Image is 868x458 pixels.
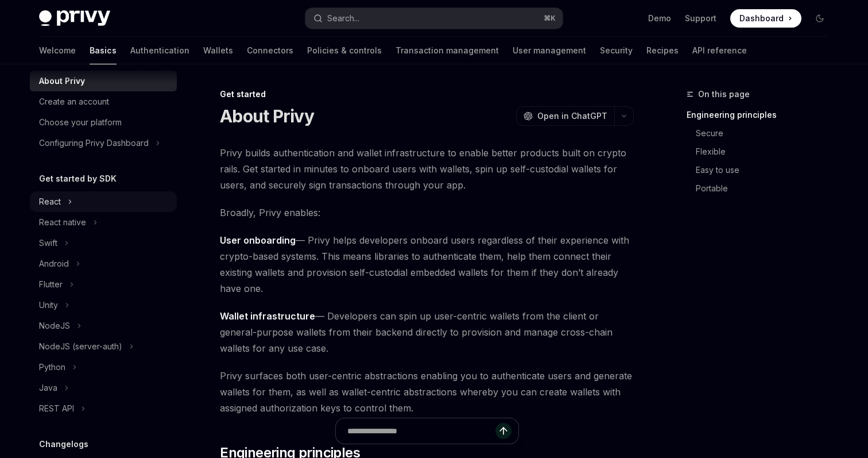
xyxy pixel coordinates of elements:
[30,91,177,112] a: Create an account
[30,112,177,133] a: Choose your platform
[220,106,314,126] h1: About Privy
[203,37,233,64] a: Wallets
[30,357,177,378] button: Toggle Python section
[220,88,634,100] div: Get started
[30,133,177,153] button: Toggle Configuring Privy Dashboard section
[220,205,634,221] span: Broadly, Privy enables:
[692,37,747,64] a: API reference
[739,13,784,24] span: Dashboard
[305,8,563,29] button: Open search
[30,315,177,336] button: Toggle NodeJS section
[39,116,122,129] div: Choose your platform
[396,37,499,64] a: Transaction management
[39,195,61,209] div: React
[220,145,634,193] span: Privy builds authentication and wallet infrastructure to enable better products built on crypto r...
[39,37,76,64] a: Welcome
[39,215,86,229] div: React native
[30,398,177,419] button: Toggle REST API section
[648,13,671,24] a: Demo
[685,13,716,24] a: Support
[516,106,614,126] button: Open in ChatGPT
[513,37,586,64] a: User management
[30,233,177,253] button: Toggle Swift section
[600,37,633,64] a: Security
[220,310,315,322] strong: Wallet infrastructure
[347,418,495,444] input: Ask a question...
[39,298,58,312] div: Unity
[544,14,556,23] span: ⌘ K
[39,381,57,395] div: Java
[39,437,88,451] h5: Changelogs
[39,340,122,353] div: NodeJS (server-auth)
[687,143,838,161] a: Flexible
[811,9,829,28] button: Toggle dark mode
[220,368,634,416] span: Privy surfaces both user-centric abstractions enabling you to authenticate users and generate wal...
[39,136,149,150] div: Configuring Privy Dashboard
[247,37,293,64] a: Connectors
[30,378,177,398] button: Toggle Java section
[39,402,74,415] div: REST API
[39,10,110,26] img: dark logo
[327,11,359,25] div: Search...
[30,295,177,315] button: Toggle Unity section
[220,234,296,246] strong: User onboarding
[130,37,189,64] a: Authentication
[687,161,838,179] a: Easy to use
[537,110,607,122] span: Open in ChatGPT
[39,360,65,374] div: Python
[698,87,750,101] span: On this page
[220,308,634,356] span: — Developers can spin up user-centric wallets from the client or general-purpose wallets from the...
[39,236,57,250] div: Swift
[30,336,177,357] button: Toggle NodeJS (server-auth) section
[495,423,511,439] button: Send message
[307,37,382,64] a: Policies & controls
[30,212,177,233] button: Toggle React native section
[687,106,838,124] a: Engineering principles
[220,232,634,297] span: — Privy helps developers onboard users regardless of their experience with crypto-based systems. ...
[730,9,801,28] a: Dashboard
[39,319,70,333] div: NodeJS
[30,274,177,295] button: Toggle Flutter section
[39,257,69,271] div: Android
[30,253,177,274] button: Toggle Android section
[39,95,109,109] div: Create an account
[646,37,679,64] a: Recipes
[39,172,117,186] h5: Get started by SDK
[39,278,63,291] div: Flutter
[687,179,838,198] a: Portable
[687,124,838,143] a: Secure
[30,191,177,212] button: Toggle React section
[90,37,117,64] a: Basics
